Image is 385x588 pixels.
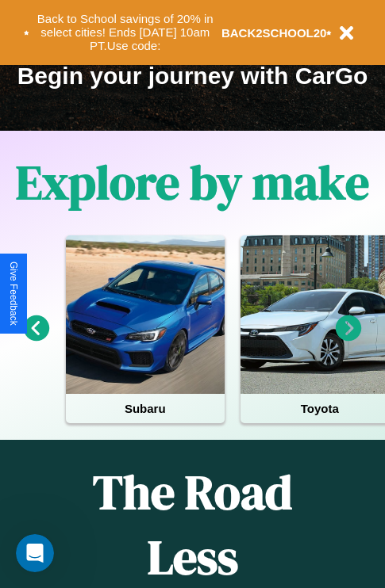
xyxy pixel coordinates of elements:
[16,150,369,215] h1: Explore by make
[66,394,225,423] h4: Subaru
[16,534,54,572] iframe: Intercom live chat
[8,262,19,326] div: Give Feedback
[29,8,221,57] button: Back to School savings of 20% in select cities! Ends [DATE] 10am PT.Use code:
[221,26,327,40] b: BACK2SCHOOL20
